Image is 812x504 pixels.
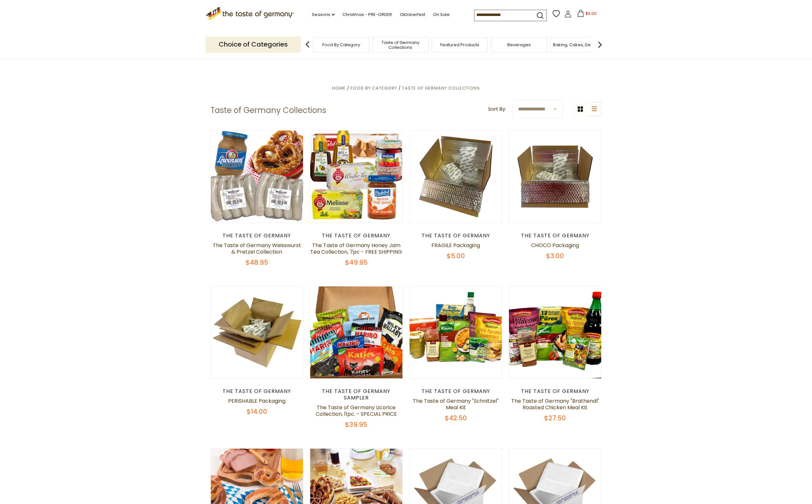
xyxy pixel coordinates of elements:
[509,287,601,379] img: The Taste of Germany "Brathendl" Roasted Chicken Meal Kit
[447,251,465,260] span: $5.00
[310,242,402,256] a: The Taste of Germany Honey Jam Tea Collection, 7pc - FREE SHIPPING
[210,388,303,395] div: The Taste of Germany
[310,287,402,379] img: The Taste of Germany Licorice Collection, 11pc. - SPECIAL PRICE
[509,232,602,239] div: The Taste of Germany
[593,38,606,51] img: next arrow
[402,85,480,91] a: Taste of Germany Collections
[440,42,479,47] a: Featured Products
[246,258,268,267] span: $48.95
[210,105,326,115] h1: Taste of Germany Collections
[445,413,467,423] span: $42.50
[206,36,301,52] p: Choice of Categories
[345,420,367,429] span: $39.95
[573,10,601,20] button: $0.00
[511,397,599,411] a: The Taste of Germany "Brathendl" Roasted Chicken Meal Kit
[310,232,403,239] div: The Taste of Germany
[342,11,392,18] a: Christmas - PRE-ORDER
[546,251,564,260] span: $3.00
[374,40,427,50] a: Taste of Germany Collections
[544,413,566,423] span: $27.50
[410,287,502,379] img: The Taste of Germany "Schnitzel" Meal Kit
[316,404,397,418] a: The Taste of Germany Licorice Collection, 11pc. - SPECIAL PRICE
[409,232,502,239] div: The Taste of Germany
[509,131,601,223] img: CHOCO Packaging
[431,242,480,249] a: FRAGILE Packaging
[488,105,506,113] label: Sort By:
[322,42,360,47] a: Food By Category
[553,42,603,47] a: Baking, Cakes, Desserts
[312,11,335,18] a: Seasons
[409,388,502,395] div: The Taste of Germany
[433,11,450,18] a: On Sale
[586,11,597,16] span: $0.00
[351,85,397,91] a: Food By Category
[210,232,303,239] div: The Taste of Germany
[247,407,267,416] span: $14.00
[509,388,602,395] div: The Taste of Germany
[213,242,301,256] a: The Taste of Germany Weisswurst & Pretzel Collection
[332,85,346,91] a: Home
[211,287,303,379] img: PERISHABLE Packaging
[310,388,403,401] div: The Taste of Germany Sampler
[400,11,425,18] a: Oktoberfest
[301,38,314,51] img: previous arrow
[507,42,531,47] a: Beverages
[413,397,499,411] a: The Taste of Germany "Schnitzel" Meal Kit
[410,131,502,223] img: FRAGILE Packaging
[310,131,402,223] img: The Taste of Germany Honey Jam Tea Collection, 7pc - FREE SHIPPING
[531,242,579,249] a: CHOCO Packaging
[211,131,303,223] img: The Taste of Germany Weisswurst & Pretzel Collection
[228,397,285,405] a: PERISHABLE Packaging
[345,258,368,267] span: $49.95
